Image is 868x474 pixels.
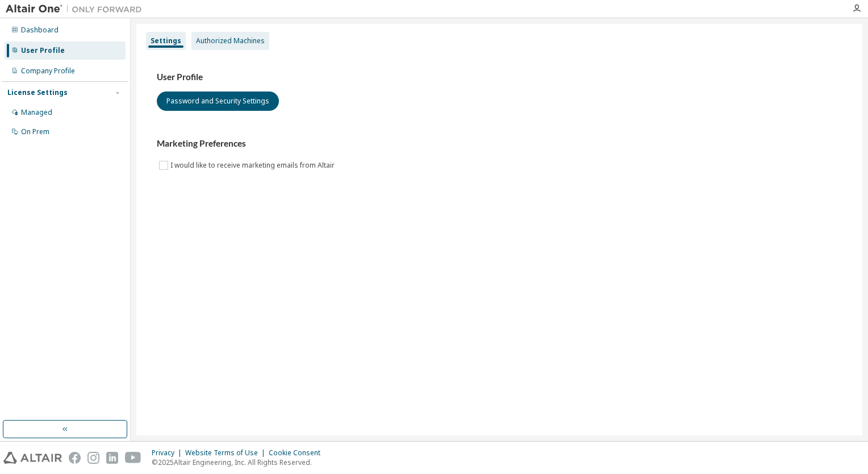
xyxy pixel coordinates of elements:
[157,138,842,149] h3: Marketing Preferences
[21,127,49,136] div: On Prem
[21,108,52,117] div: Managed
[3,452,62,464] img: altair_logo.svg
[157,72,842,83] h3: User Profile
[21,26,59,35] div: Dashboard
[151,36,181,45] div: Settings
[21,66,75,76] div: Company Profile
[185,448,269,458] div: Website Terms of Use
[125,452,141,464] img: youtube.svg
[21,46,65,55] div: User Profile
[152,458,327,467] p: © 2025 Altair Engineering, Inc. All Rights Reserved.
[157,92,279,111] button: Password and Security Settings
[170,159,337,172] label: I would like to receive marketing emails from Altair
[269,448,327,458] div: Cookie Consent
[7,88,68,97] div: License Settings
[87,452,99,464] img: instagram.svg
[6,3,148,15] img: Altair One
[69,452,81,464] img: facebook.svg
[106,452,118,464] img: linkedin.svg
[152,448,185,458] div: Privacy
[196,36,265,45] div: Authorized Machines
